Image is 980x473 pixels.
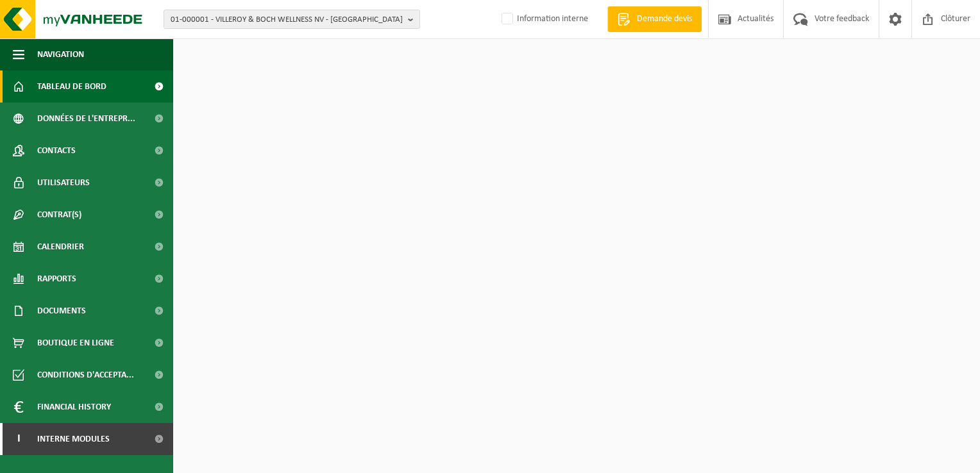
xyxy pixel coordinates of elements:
label: Information interne [499,10,588,29]
span: Navigation [37,38,84,71]
span: 01-000001 - VILLEROY & BOCH WELLNESS NV - [GEOGRAPHIC_DATA] [171,10,403,29]
span: Données de l'entrepr... [37,103,135,135]
span: Calendrier [37,231,84,263]
button: 01-000001 - VILLEROY & BOCH WELLNESS NV - [GEOGRAPHIC_DATA] [164,10,420,29]
span: Contacts [37,135,76,167]
span: Interne modules [37,423,110,455]
span: Financial History [37,391,111,423]
span: Rapports [37,263,76,295]
span: Contrat(s) [37,199,81,231]
span: Documents [37,295,86,327]
span: I [13,423,24,455]
span: Tableau de bord [37,71,106,103]
span: Conditions d'accepta... [37,359,134,391]
span: Boutique en ligne [37,327,114,359]
span: Utilisateurs [37,167,90,199]
a: Demande devis [607,6,702,32]
span: Demande devis [634,13,695,26]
